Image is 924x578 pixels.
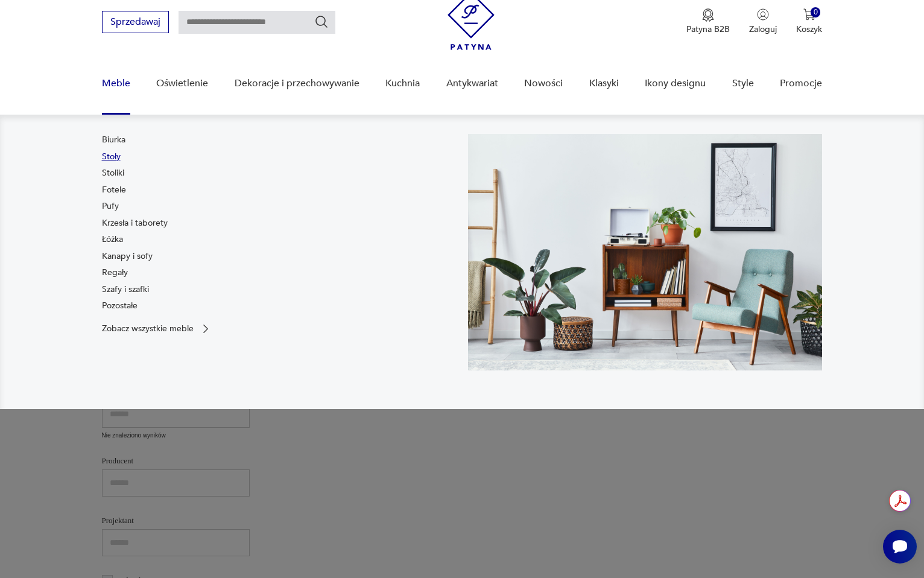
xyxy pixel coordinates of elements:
[102,323,212,335] a: Zobacz wszystkie meble
[446,60,498,107] a: Antykwariat
[686,8,730,35] a: Ikona medaluPatyna B2B
[811,7,821,17] div: 0
[102,300,138,312] a: Pozostałe
[796,8,822,35] button: 0Koszyk
[102,217,168,229] a: Krzesła i taborety
[589,60,619,107] a: Klasyki
[102,267,128,279] a: Regały
[524,60,563,107] a: Nowości
[702,8,714,22] img: Ikona medalu
[732,60,754,107] a: Style
[883,530,917,564] iframe: Smartsupp widget button
[102,184,126,196] a: Fotele
[645,60,706,107] a: Ikony designu
[156,60,208,107] a: Oświetlenie
[468,134,822,370] img: 969d9116629659dbb0bd4e745da535dc.jpg
[102,233,123,246] a: Łóżka
[749,8,777,35] button: Zaloguj
[796,24,822,35] p: Koszyk
[102,134,125,146] a: Biurka
[102,325,194,332] p: Zobacz wszystkie meble
[757,8,769,21] img: Ikonka użytkownika
[749,24,777,35] p: Zaloguj
[803,8,815,21] img: Ikona koszyka
[102,167,124,179] a: Stoliki
[686,8,730,35] button: Patyna B2B
[102,250,153,262] a: Kanapy i sofy
[102,60,130,107] a: Meble
[314,14,329,29] button: Szukaj
[385,60,420,107] a: Kuchnia
[780,60,822,107] a: Promocje
[102,19,169,27] a: Sprzedawaj
[686,24,730,35] p: Patyna B2B
[102,151,121,163] a: Stoły
[235,60,359,107] a: Dekoracje i przechowywanie
[102,11,169,33] button: Sprzedawaj
[102,200,119,212] a: Pufy
[102,284,149,296] a: Szafy i szafki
